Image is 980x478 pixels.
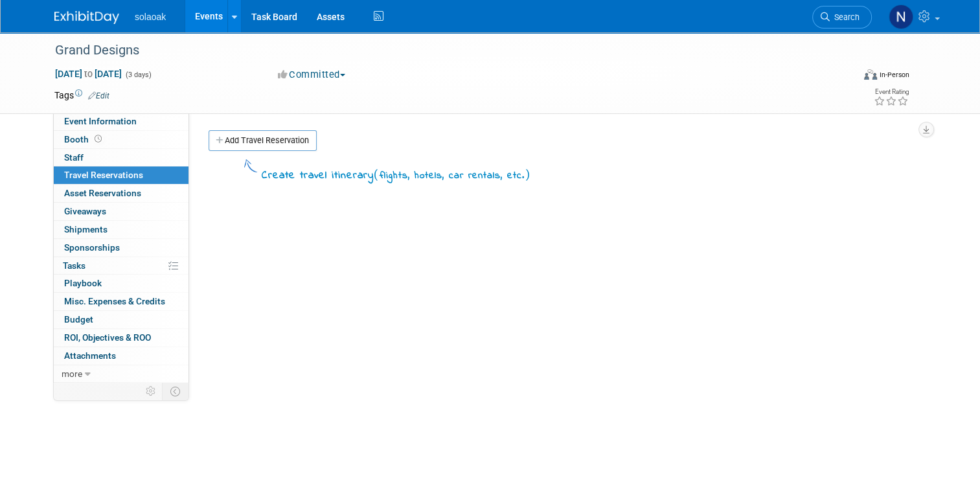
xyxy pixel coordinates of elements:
a: ROI, Objectives & ROO [54,329,188,347]
span: Attachments [64,350,116,361]
span: Giveaways [64,206,106,216]
span: Shipments [64,224,108,234]
td: Tags [54,89,109,102]
a: Shipments [54,221,188,238]
div: Event Rating [874,89,909,95]
span: ( [374,168,380,181]
a: Playbook [54,275,188,292]
span: Budget [64,314,93,324]
a: Asset Reservations [54,185,188,202]
span: Booth [64,134,104,144]
span: Travel Reservations [64,170,143,180]
td: Personalize Event Tab Strip [140,383,163,400]
span: flights, hotels, car rentals, etc. [380,168,525,183]
a: Giveaways [54,203,188,220]
span: [DATE] [DATE] [54,68,122,80]
span: Booth not reserved yet [92,134,104,144]
a: Sponsorships [54,239,188,256]
span: Misc. Expenses & Credits [64,296,165,306]
button: Committed [273,68,350,82]
a: Misc. Expenses & Credits [54,293,188,310]
span: Asset Reservations [64,188,141,198]
a: Event Information [54,113,188,130]
div: Create travel itinerary [262,166,530,184]
span: (3 days) [124,71,152,79]
a: Search [812,6,872,28]
img: Format-Inperson.png [864,69,877,80]
td: Toggle Event Tabs [163,383,189,400]
span: to [82,69,95,79]
span: solaoak [135,12,166,22]
span: Staff [64,152,84,163]
span: more [62,369,82,379]
div: In-Person [879,70,909,80]
img: nicolajayne Farley [889,5,913,29]
div: Event Format [783,67,909,87]
a: Add Travel Reservation [209,130,317,151]
a: Budget [54,311,188,328]
img: ExhibitDay [54,11,119,24]
span: ) [525,168,530,181]
span: Search [830,12,860,22]
span: ROI, Objectives & ROO [64,332,151,343]
span: Playbook [64,278,102,288]
a: more [54,365,188,383]
span: Tasks [63,260,85,271]
a: Booth [54,131,188,148]
div: Grand Designs [51,39,837,62]
a: Travel Reservations [54,166,188,184]
a: Tasks [54,257,188,275]
span: Event Information [64,116,137,126]
a: Attachments [54,347,188,365]
span: Sponsorships [64,242,120,253]
a: Edit [88,91,109,100]
a: Staff [54,149,188,166]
